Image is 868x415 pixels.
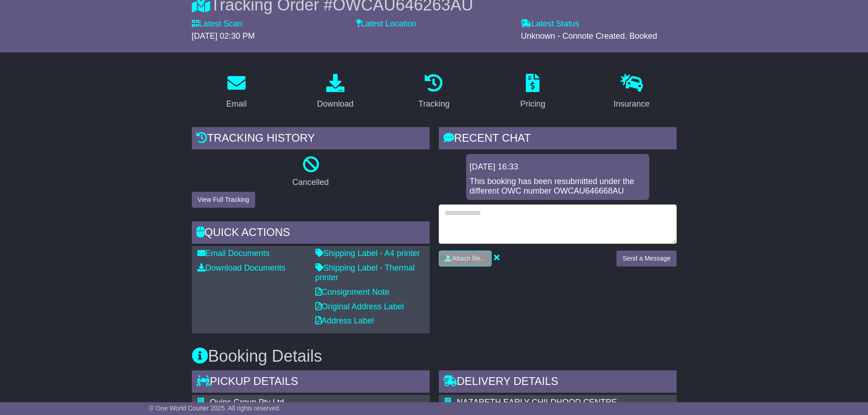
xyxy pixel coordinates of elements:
span: NAZARETH EARLY CHILDHOOD CENTRE [457,398,617,407]
div: Pricing [520,98,545,110]
a: Tracking [412,71,455,113]
a: Address Label [315,316,374,325]
a: Email Documents [197,249,270,258]
div: Email [226,98,247,110]
span: Unknown - Connote Created. Booked [521,31,657,41]
a: Email [220,71,252,113]
label: Latest Location [356,19,416,29]
button: Send a Message [616,251,676,266]
div: Pickup Details [192,370,430,395]
a: Original Address Label [315,302,404,311]
a: Download Documents [197,263,286,272]
a: Shipping Label - Thermal printer [315,263,415,282]
span: [DATE] 02:30 PM [192,31,255,41]
a: Shipping Label - A4 printer [315,249,420,258]
a: Pricing [514,71,551,113]
a: Consignment Note [315,287,390,297]
div: Delivery Details [439,370,677,395]
span: © One World Courier 2025. All rights reserved. [149,405,281,412]
div: Insurance [614,98,650,110]
div: This booking has been resubmitted under the different OWC number OWCAU646668AU [470,177,646,196]
label: Latest Status [521,19,579,29]
a: Download [311,71,360,113]
div: Quick Actions [192,221,430,246]
div: Download [317,98,354,110]
label: Latest Scan [192,19,242,29]
span: Quins Group Pty Ltd [210,398,284,407]
div: Tracking [418,98,449,110]
div: RECENT CHAT [439,127,677,152]
a: Insurance [608,71,656,113]
div: [DATE] 16:33 [470,162,646,172]
h3: Booking Details [192,347,677,365]
button: View Full Tracking [192,192,255,208]
p: Cancelled [192,178,430,188]
div: Tracking history [192,127,430,152]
